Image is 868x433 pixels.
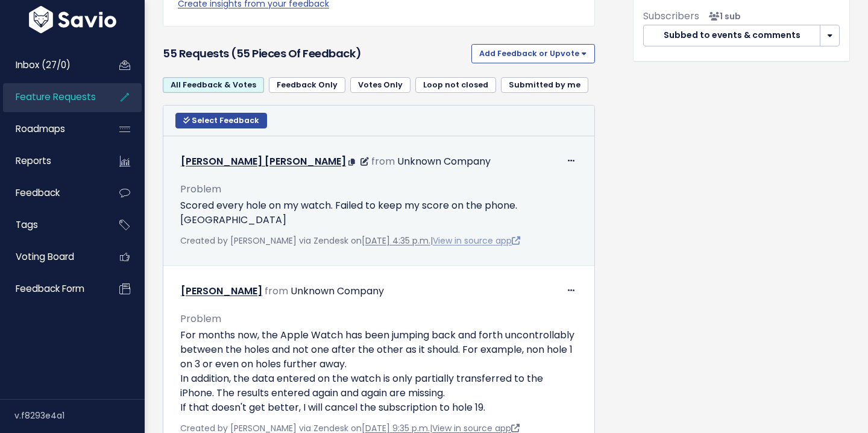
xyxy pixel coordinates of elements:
[16,186,60,199] span: Feedback
[3,275,100,303] a: Feedback form
[348,159,355,166] i: Copy Email to clipboard
[471,44,595,63] button: Add Feedback or Upvote
[163,45,467,62] h3: 55 Requests (55 pieces of Feedback)
[269,77,345,93] a: Feedback Only
[16,122,65,135] span: Roadmaps
[350,77,410,93] a: Votes Only
[180,198,577,227] p: Scored every hole on my watch. Failed to keep my score on the phone. [GEOGRAPHIC_DATA]
[16,58,71,71] span: Inbox (27/0)
[180,235,520,247] span: Created by [PERSON_NAME] via Zendesk on |
[501,77,588,93] a: Submitted by me
[362,235,430,247] a: [DATE] 4:35 p.m.
[371,154,395,168] span: from
[181,154,346,168] a: [PERSON_NAME] [PERSON_NAME]
[643,25,820,46] button: Subbed to events & comments
[192,115,259,125] span: Select Feedback
[3,211,100,239] a: Tags
[180,328,577,415] p: For months now, the Apple Watch has been jumping back and forth uncontrollably between the holes ...
[180,182,221,196] span: Problem
[16,250,74,263] span: Voting Board
[643,9,699,23] span: Subscribers
[3,51,100,79] a: Inbox (27/0)
[433,235,520,247] a: View in source app
[3,115,100,143] a: Roadmaps
[16,154,51,167] span: Reports
[291,283,384,300] div: Unknown Company
[415,77,496,93] a: Loop not closed
[397,153,491,171] div: Unknown Company
[265,284,288,298] span: from
[3,179,100,207] a: Feedback
[175,113,267,128] button: Select Feedback
[3,243,100,271] a: Voting Board
[16,218,38,231] span: Tags
[14,400,145,431] div: v.f8293e4a1
[26,6,119,33] img: logo-white.9d6f32f41409.svg
[3,147,100,175] a: Reports
[704,10,741,22] span: <p><strong>Subscribers</strong><br><br> - Nuno Grazina<br> </p>
[3,83,100,111] a: Feature Requests
[181,284,262,298] a: [PERSON_NAME]
[16,282,84,295] span: Feedback form
[180,312,221,326] span: Problem
[16,90,96,103] span: Feature Requests
[163,77,264,93] a: All Feedback & Votes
